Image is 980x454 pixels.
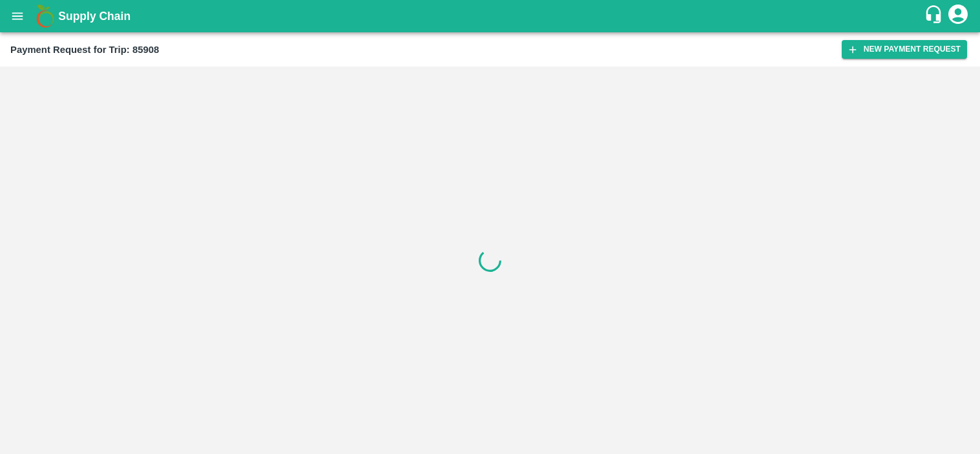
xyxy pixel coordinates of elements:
a: Supply Chain [58,7,924,25]
div: account of current user [946,3,970,30]
b: Supply Chain [58,10,130,23]
b: Payment Request for Trip: 85908 [10,45,159,55]
img: logo [32,3,58,29]
button: New Payment Request [842,40,967,59]
button: open drawer [3,1,32,31]
div: customer-support [924,5,946,28]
